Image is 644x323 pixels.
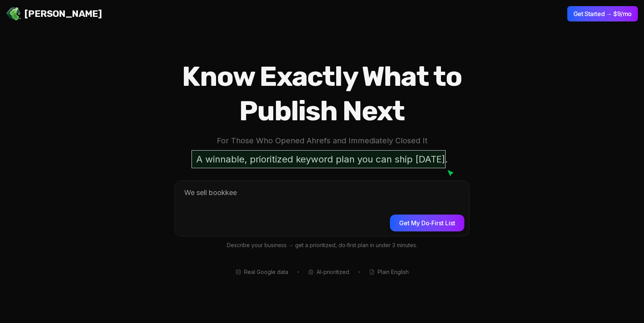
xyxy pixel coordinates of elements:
span: [PERSON_NAME] [25,8,102,20]
p: For Those Who Opened Ahrefs and Immediately Closed It [150,134,494,147]
h1: Know Exactly What to Publish Next [150,59,494,128]
span: Real Google data [244,268,288,276]
p: Describe your business → get a prioritized, do‑first plan in under 3 minutes. [175,241,469,250]
img: Jello SEO Logo [6,6,21,21]
span: AI-prioritized [317,268,349,276]
button: Get Started → $9/mo [567,6,638,21]
span: Plain English [378,268,409,276]
button: Get My Do‑First List [390,215,464,231]
p: A winnable, prioritized keyword plan you can ship [DATE]. [192,150,452,168]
